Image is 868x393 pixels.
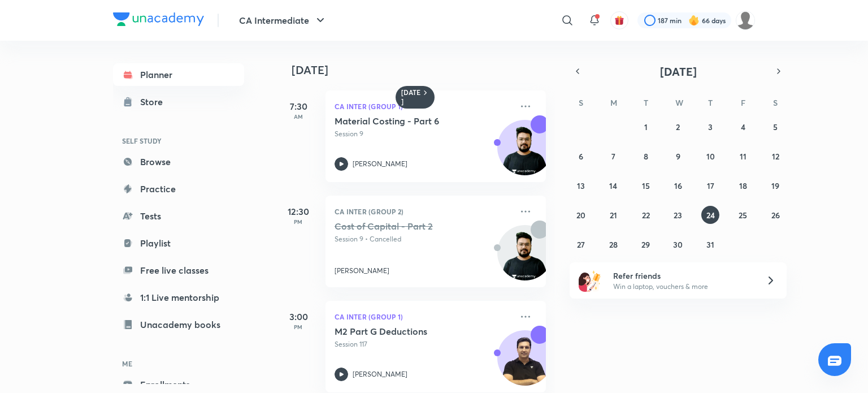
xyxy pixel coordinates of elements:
abbr: July 6, 2025 [579,151,583,162]
abbr: July 28, 2025 [609,239,618,250]
button: July 9, 2025 [669,147,687,165]
button: July 12, 2025 [766,147,784,165]
div: Store [140,95,170,109]
button: July 7, 2025 [604,147,622,165]
h5: Cost of Capital - Part 2 [335,221,475,232]
button: July 17, 2025 [701,176,719,195]
abbr: July 8, 2025 [644,151,648,162]
h6: SELF STUDY [113,131,244,150]
img: avatar [614,15,624,25]
button: [DATE] [585,63,771,79]
button: July 22, 2025 [637,206,655,224]
abbr: July 7, 2025 [611,151,615,162]
button: July 5, 2025 [766,118,784,136]
a: 1:1 Live mentorship [113,286,244,309]
abbr: Tuesday [644,97,648,108]
abbr: July 31, 2025 [706,239,714,250]
p: AM [276,113,321,120]
abbr: July 21, 2025 [610,210,617,221]
button: July 25, 2025 [734,206,752,224]
h5: Material Costing - Part 6 [335,115,475,127]
img: streak [688,15,700,26]
button: July 30, 2025 [669,235,687,253]
h5: 3:00 [276,310,321,323]
abbr: Saturday [773,97,778,108]
abbr: July 16, 2025 [674,180,682,191]
a: Store [113,90,244,113]
abbr: July 15, 2025 [642,180,650,191]
button: July 24, 2025 [701,206,719,224]
a: Tests [113,205,244,227]
img: Avatar [498,231,552,286]
a: Browse [113,150,244,173]
p: [PERSON_NAME] [353,369,407,379]
a: Unacademy books [113,313,244,336]
p: PM [276,218,321,225]
button: July 27, 2025 [572,235,590,253]
abbr: July 2, 2025 [676,122,680,132]
abbr: Thursday [708,97,713,108]
abbr: July 29, 2025 [641,239,650,250]
abbr: July 4, 2025 [741,122,745,132]
h6: Refer friends [613,270,752,282]
button: July 8, 2025 [637,147,655,165]
button: July 26, 2025 [766,206,784,224]
abbr: July 5, 2025 [773,122,778,132]
p: Session 9 [335,129,512,139]
abbr: July 20, 2025 [576,210,585,221]
p: Win a laptop, vouchers & more [613,282,752,292]
p: CA Inter (Group 1) [335,100,512,113]
abbr: July 10, 2025 [706,151,715,162]
button: July 2, 2025 [669,118,687,136]
h6: ME [113,354,244,373]
abbr: July 3, 2025 [708,122,713,132]
button: July 15, 2025 [637,176,655,195]
abbr: July 14, 2025 [609,180,617,191]
abbr: July 1, 2025 [644,122,648,132]
p: [PERSON_NAME] [335,266,389,276]
a: Company Logo [113,12,204,29]
button: July 1, 2025 [637,118,655,136]
abbr: July 22, 2025 [642,210,650,221]
button: avatar [610,11,628,29]
button: July 19, 2025 [766,176,784,195]
img: dhanak [736,11,755,30]
abbr: Friday [741,97,745,108]
h5: 7:30 [276,100,321,113]
abbr: Sunday [579,97,583,108]
p: CA Inter (Group 1) [335,310,512,323]
button: July 18, 2025 [734,176,752,195]
button: CA Intermediate [232,9,334,32]
abbr: July 30, 2025 [673,239,683,250]
abbr: July 26, 2025 [771,210,780,221]
img: Avatar [498,336,552,391]
a: Practice [113,178,244,200]
button: July 3, 2025 [701,118,719,136]
abbr: July 25, 2025 [739,210,747,221]
button: July 14, 2025 [604,176,622,195]
abbr: July 9, 2025 [676,151,680,162]
button: July 16, 2025 [669,176,687,195]
img: referral [579,269,601,292]
h5: M2 Part G Deductions [335,326,475,337]
button: July 20, 2025 [572,206,590,224]
button: July 6, 2025 [572,147,590,165]
h4: [DATE] [292,63,557,77]
p: PM [276,323,321,330]
abbr: Wednesday [675,97,683,108]
abbr: July 17, 2025 [707,180,714,191]
abbr: July 24, 2025 [706,210,715,221]
img: Company Logo [113,12,204,26]
abbr: July 19, 2025 [771,180,779,191]
abbr: July 23, 2025 [674,210,682,221]
button: July 4, 2025 [734,118,752,136]
button: July 10, 2025 [701,147,719,165]
abbr: July 13, 2025 [577,180,585,191]
abbr: July 12, 2025 [772,151,779,162]
p: Session 117 [335,339,512,349]
button: July 23, 2025 [669,206,687,224]
abbr: July 11, 2025 [740,151,747,162]
button: July 31, 2025 [701,235,719,253]
button: July 11, 2025 [734,147,752,165]
button: July 13, 2025 [572,176,590,195]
